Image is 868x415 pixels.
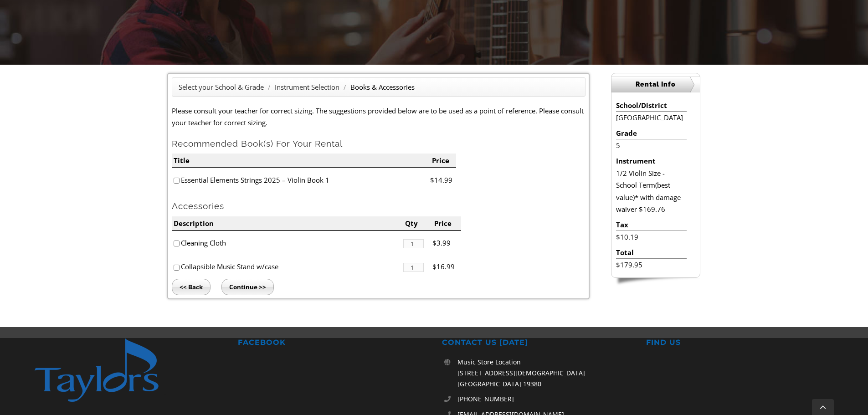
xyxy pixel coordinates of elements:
[430,154,456,168] li: Price
[616,139,687,151] li: 5
[442,338,630,348] h2: CONTACT US [DATE]
[172,200,586,212] h2: Accessories
[616,219,687,231] li: Tax
[432,231,462,255] li: $3.99
[172,231,403,255] li: Cleaning Cloth
[172,255,403,279] li: Collapsible Music Stand w/case
[432,216,462,231] li: Price
[616,231,687,243] li: $10.19
[341,82,349,92] span: /
[266,82,273,92] span: /
[350,81,415,93] li: Books & Accessories
[457,357,630,389] p: Music Store Location [STREET_ADDRESS][DEMOGRAPHIC_DATA] [GEOGRAPHIC_DATA] 19380
[616,127,687,139] li: Grade
[616,155,687,167] li: Instrument
[611,77,700,92] h2: Rental Info
[616,246,687,259] li: Total
[172,279,211,295] input: << Back
[646,338,834,348] h2: FIND US
[616,259,687,271] li: $179.95
[611,278,700,286] img: sidebar-footer.png
[457,394,630,405] a: [PHONE_NUMBER]
[179,82,264,92] a: Select your School & Grade
[403,216,432,231] li: Qty
[432,255,462,279] li: $16.99
[238,338,426,348] h2: FACEBOOK
[172,168,430,192] li: Essential Elements Strings 2025 – Violin Book 1
[221,279,274,295] input: Continue >>
[172,216,403,231] li: Description
[172,138,586,149] h2: Recommended Book(s) For Your Rental
[172,105,586,129] p: Please consult your teacher for correct sizing. The suggestions provided below are to be used as ...
[172,154,430,168] li: Title
[616,167,687,215] li: 1/2 Violin Size - School Term(best value)* with damage waiver $169.76
[616,112,687,123] li: [GEOGRAPHIC_DATA]
[275,82,339,92] a: Instrument Selection
[34,338,178,403] img: footer-logo
[430,168,456,192] li: $14.99
[616,99,687,112] li: School/District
